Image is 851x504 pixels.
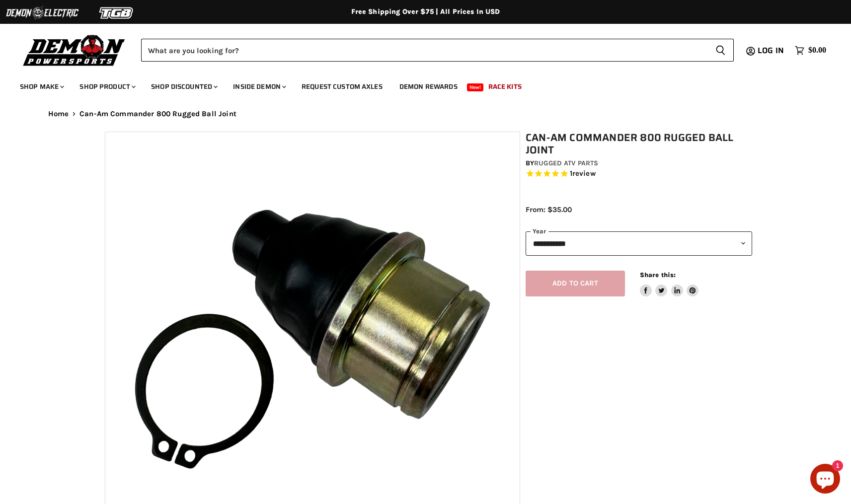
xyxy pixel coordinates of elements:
[534,159,598,167] a: Rugged ATV Parts
[79,110,236,118] span: Can-Am Commander 800 Rugged Ball Joint
[481,76,529,97] a: Race Kits
[72,76,142,97] a: Shop Product
[12,72,824,97] ul: Main menu
[807,464,843,496] inbox-online-store-chat: Shopify online store chat
[48,110,69,118] a: Home
[526,158,752,169] div: by
[141,39,707,62] input: Search
[790,43,831,58] a: $0.00
[144,76,224,97] a: Shop Discounted
[141,39,734,62] form: Product
[20,32,129,68] img: Demon Powersports
[392,76,465,97] a: Demon Rewards
[808,46,826,55] span: $0.00
[753,46,790,55] a: Log in
[707,39,734,62] button: Search
[526,169,752,179] span: Rated 5.0 out of 5 stars 1 reviews
[294,76,390,97] a: Request Custom Axles
[640,271,699,297] aside: Share this:
[572,169,596,178] span: review
[526,231,752,256] select: year
[79,3,154,22] img: TGB Logo 2
[28,7,823,16] div: Free Shipping Over $75 | All Prices In USD
[526,132,752,156] h1: Can-Am Commander 800 Rugged Ball Joint
[226,76,292,97] a: Inside Demon
[12,76,70,97] a: Shop Make
[5,3,79,22] img: Demon Electric Logo 2
[570,169,596,178] span: 1 reviews
[526,205,572,214] span: From: $35.00
[758,44,784,57] span: Log in
[467,83,484,91] span: New!
[28,110,823,118] nav: Breadcrumbs
[640,271,676,279] span: Share this:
